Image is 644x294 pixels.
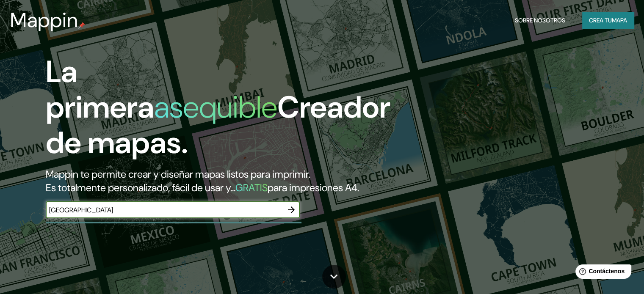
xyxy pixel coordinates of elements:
[10,7,78,33] font: Mappin
[569,261,635,285] iframe: Lanzador de widgets de ayuda
[46,88,390,162] font: Creador de mapas.
[612,16,627,24] font: mapa
[235,181,268,194] font: GRATIS
[515,16,565,24] font: Sobre nosotros
[46,168,310,181] font: Mappin te permite crear y diseñar mapas listos para imprimir.
[268,181,359,194] font: para impresiones A4.
[154,88,277,127] font: asequible
[46,52,154,127] font: La primera
[46,205,283,215] input: Elige tu lugar favorito
[78,22,85,29] img: pin de mapeo
[589,16,612,24] font: Crea tu
[511,12,569,28] button: Sobre nosotros
[46,181,235,194] font: Es totalmente personalizado, fácil de usar y...
[582,12,634,28] button: Crea tumapa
